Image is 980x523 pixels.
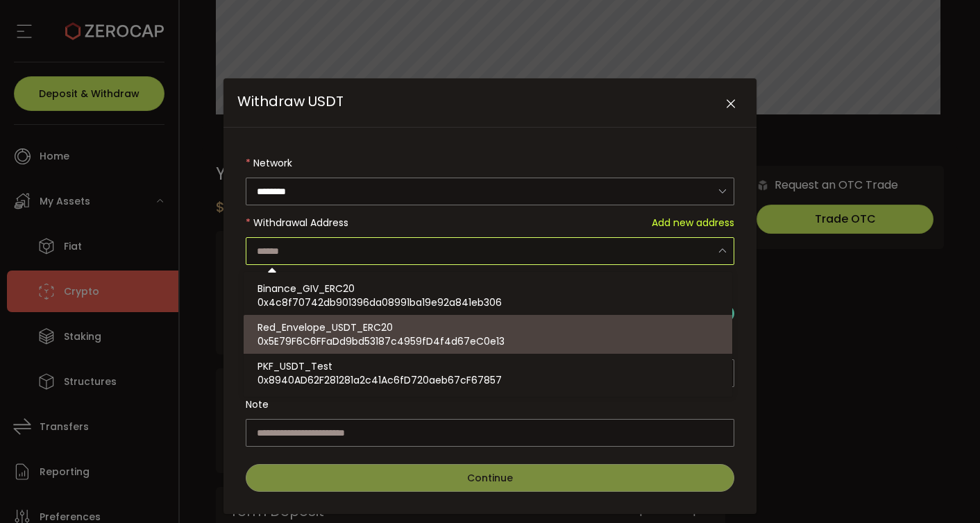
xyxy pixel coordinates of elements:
[257,320,393,334] span: Red_Envelope_USDT_ERC20
[257,373,502,387] span: 0x8940AD62F281281a2c41Ac6fD720aeb67cF67857
[257,334,505,348] span: 0x5E79F6C6FFaDd9bd53187c4959fD4f4d67eC0e13
[257,295,502,309] span: 0x4c8f70742db901396da08991ba19e92a841eb306
[911,456,980,523] iframe: Chat Widget
[223,78,757,514] div: Withdraw USDT
[467,471,513,485] span: Continue
[253,216,348,230] span: Withdrawal Address
[246,149,734,177] label: Network
[718,92,743,117] button: Close
[257,282,355,295] span: Binance_GIV_ERC20
[246,391,734,418] label: Note
[652,209,734,237] span: Add new address
[246,464,734,492] button: Continue
[237,92,344,111] span: Withdraw USDT
[257,359,332,373] span: PKF_USDT_Test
